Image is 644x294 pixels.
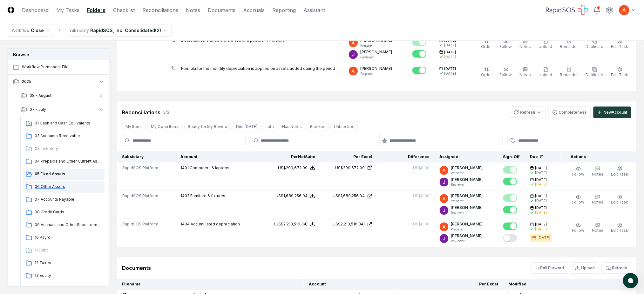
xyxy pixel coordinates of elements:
[440,194,449,203] img: ACg8ocK3mdmu6YYpaRl40uhUUGu9oxSxFSb1vbjsnEih2JuwAH1PGA=s96-c
[611,172,628,177] span: Edit Task
[35,260,102,266] span: 12 Taxes
[451,199,483,204] p: Preparer
[451,222,483,227] p: [PERSON_NAME]
[122,264,151,272] div: Documents
[333,193,365,199] div: US$1,689,256.94
[592,228,604,233] span: Notes
[535,194,547,199] span: [DATE]
[610,222,630,235] button: Edit Task
[325,165,372,171] a: US$299,672.09
[360,55,392,60] p: Reviewer
[611,44,628,49] span: Edit Task
[190,165,229,170] span: Computers & laptops
[623,273,638,288] button: atlas-launcher
[122,109,160,116] div: Reconciliations
[279,122,305,131] button: Has Notes
[274,222,308,227] div: (US$2,213,516.34)
[22,64,105,70] span: Workflow Permanent File
[413,165,430,171] div: US$0.00
[35,222,102,228] span: 09 Accruals and Other Short-term Liabilities
[35,158,102,164] span: 04 Prepaids and Other Current Assets
[481,72,492,77] span: Order
[23,169,105,180] a: 05 Fixed Assets
[23,156,105,167] a: 04 Prepaids and Other Current Assets
[559,37,580,51] button: Reminder
[35,235,102,240] span: 10 Payroll
[8,75,110,89] button: 2025
[530,154,556,160] div: Due
[35,184,102,190] span: 06 Other Assets
[180,165,189,170] span: 1401
[412,67,426,74] button: Mark complete
[535,222,547,227] span: [DATE]
[538,37,554,51] button: Upload
[35,273,102,278] span: 13 Equity
[275,193,315,199] button: US$1,689,256.94
[122,122,146,131] button: My Items
[481,44,492,49] span: Order
[87,6,105,14] a: Folders
[451,171,483,176] p: Preparer
[35,120,102,126] span: 01 Cash and Cash Equivalents
[611,200,628,205] span: Edit Task
[56,6,79,14] a: My Tasks
[519,37,532,51] button: Notes
[440,206,449,215] img: ACg8ocKTC56tjQR6-o9bi8poVV4j_qMfO6M0RniyL9InnBgkmYdNig=s96-c
[122,193,158,199] span: RapidSOS Platform
[538,66,554,79] button: Upload
[498,37,513,51] button: Follow
[610,37,630,51] button: Edit Task
[377,151,435,163] th: Difference
[451,211,483,216] p: Reviewer
[35,209,102,215] span: 08 Credit Cards
[593,107,631,118] button: NewAccount
[451,177,483,183] p: [PERSON_NAME]
[535,182,547,187] div: [DATE]
[451,183,483,187] p: Reviewer
[23,232,105,244] a: 10 Payroll
[23,194,105,205] a: 07 Accounts Payable
[233,122,261,131] button: Due Today
[610,193,630,207] button: Edit Task
[303,6,325,14] a: Assistant
[8,7,14,13] img: Logo
[262,122,277,131] button: Late
[191,222,240,227] span: Accumulated depreciation
[272,6,296,14] a: Reporting
[591,193,605,207] button: Notes
[480,66,493,79] button: Order
[440,234,449,243] img: ACg8ocKTC56tjQR6-o9bi8poVV4j_qMfO6M0RniyL9InnBgkmYdNig=s96-c
[30,107,46,112] span: 07 - July
[503,178,517,185] button: Mark complete
[610,165,630,178] button: Edit Task
[451,165,483,171] p: [PERSON_NAME]
[8,60,110,74] a: Workflow Permanent File
[572,228,585,233] span: Follow
[535,227,547,232] div: [DATE]
[503,279,553,290] th: Modified
[35,133,102,139] span: 02 Accounts Receivable
[349,67,358,76] img: ACg8ocK3mdmu6YYpaRl40uhUUGu9oxSxFSb1vbjsnEih2JuwAH1PGA=s96-c
[23,245,105,256] a: 11 Debt
[535,170,547,175] div: [DATE]
[503,206,517,214] button: Mark complete
[35,146,102,151] span: 03 Inventory
[360,71,392,76] p: Preparer
[413,222,430,227] div: US$0.00
[142,6,178,14] a: Reconciliations
[519,66,532,79] button: Notes
[444,66,456,71] span: [DATE]
[592,200,604,205] span: Notes
[602,263,631,274] button: Refresh
[498,66,513,79] button: Follow
[531,263,568,274] button: Roll Forward
[69,28,89,33] div: Subsidiary
[571,165,586,178] button: Follow
[325,193,372,199] a: US$1,689,256.94
[520,44,531,49] span: Notes
[572,200,585,205] span: Follow
[163,110,169,115] div: 3 / 3
[585,66,605,79] button: Duplicate
[444,43,456,48] div: [DATE]
[278,165,315,171] button: US$299,672.09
